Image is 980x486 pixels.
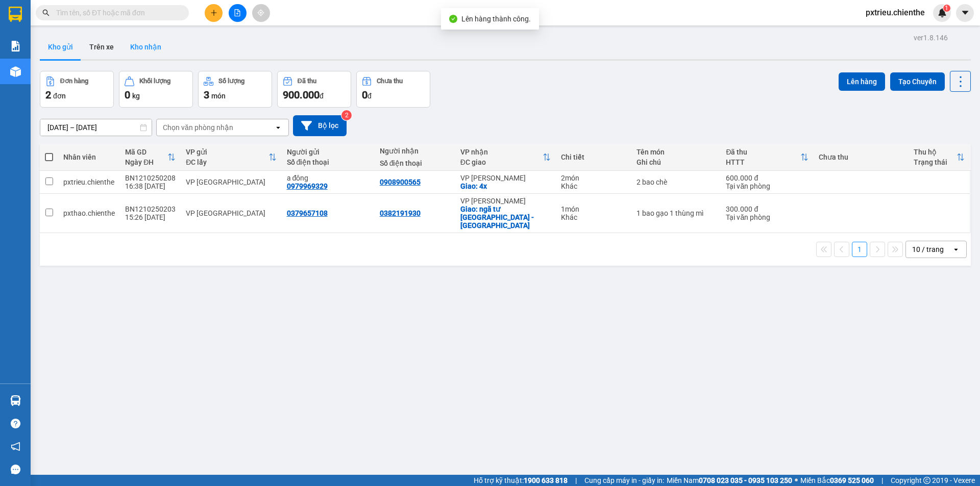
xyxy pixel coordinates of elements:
[125,182,176,190] div: 16:38 [DATE]
[938,8,947,17] img: icon-new-feature
[125,89,130,101] span: 0
[125,205,176,213] div: BN1210250203
[726,205,808,213] div: 300.000 đ
[524,476,568,484] strong: 1900 633 818
[287,174,370,182] div: a đông
[56,7,177,18] input: Tìm tên, số ĐT hoặc mã đơn
[943,5,950,12] sup: 1
[139,78,170,85] div: Khối lượng
[795,478,798,482] span: ⚪️
[377,78,403,85] div: Chưa thu
[460,158,543,166] div: ĐC giao
[561,182,626,190] div: Khác
[11,465,20,474] span: message
[218,78,244,85] div: Số lượng
[561,153,626,161] div: Chi tiết
[125,213,176,221] div: 15:26 [DATE]
[830,476,874,484] strong: 0369 525 060
[298,78,316,85] div: Đã thu
[257,9,264,16] span: aim
[10,66,21,77] img: warehouse-icon
[40,71,114,108] button: Đơn hàng2đơn
[380,178,421,186] div: 0908900565
[561,174,626,182] div: 2 món
[320,92,324,100] span: đ
[42,9,50,16] span: search
[460,182,551,190] div: Giao: 4x
[119,71,193,108] button: Khối lượng0kg
[914,158,957,166] div: Trạng thái
[945,5,948,12] span: 1
[667,475,792,486] span: Miền Nam
[460,148,543,156] div: VP nhận
[205,4,223,22] button: plus
[636,209,716,217] div: 1 bao gạo 1 thùng mì
[726,148,800,156] div: Đã thu
[287,158,370,166] div: Số điện thoại
[198,71,272,108] button: Số lượng3món
[63,209,115,217] div: pxthao.chienthe
[120,144,181,171] th: Toggle SortBy
[636,148,716,156] div: Tên món
[636,158,716,166] div: Ghi chú
[857,6,933,19] span: pxtrieu.chienthe
[11,442,20,451] span: notification
[474,475,568,486] span: Hỗ trợ kỹ thuật:
[380,159,450,167] div: Số điện thoại
[881,475,883,486] span: |
[341,110,352,120] sup: 2
[726,213,808,221] div: Tại văn phòng
[380,147,450,155] div: Người nhận
[293,115,347,136] button: Bộ lọc
[961,8,970,17] span: caret-down
[460,205,551,229] div: Giao: ngã tư Hoà Lợi - Bình Dương
[125,174,176,182] div: BN1210250208
[726,182,808,190] div: Tại văn phòng
[211,92,226,100] span: món
[274,123,282,132] svg: open
[914,148,957,156] div: Thu hộ
[40,119,152,136] input: Select a date range.
[186,209,276,217] div: VP [GEOGRAPHIC_DATA]
[561,205,626,213] div: 1 món
[914,32,948,43] div: ver 1.8.146
[63,178,115,186] div: pxtrieu.chienthe
[122,35,169,59] button: Kho nhận
[10,395,21,406] img: warehouse-icon
[60,78,88,85] div: Đơn hàng
[449,15,457,23] span: check-circle
[53,92,66,100] span: đơn
[287,182,328,190] div: 0979969329
[287,148,370,156] div: Người gửi
[726,158,800,166] div: HTTT
[890,72,945,91] button: Tạo Chuyến
[204,89,209,101] span: 3
[636,178,716,186] div: 2 bao chè
[210,9,217,16] span: plus
[186,178,276,186] div: VP [GEOGRAPHIC_DATA]
[952,245,960,253] svg: open
[186,148,268,156] div: VP gửi
[839,72,885,91] button: Lên hàng
[362,89,367,101] span: 0
[81,35,122,59] button: Trên xe
[10,41,21,52] img: solution-icon
[125,148,167,156] div: Mã GD
[125,158,167,166] div: Ngày ĐH
[9,7,22,22] img: logo-vxr
[45,89,51,101] span: 2
[460,174,551,182] div: VP [PERSON_NAME]
[923,477,930,484] span: copyright
[912,244,944,254] div: 10 / trang
[287,209,328,217] div: 0379657108
[367,92,372,100] span: đ
[229,4,247,22] button: file-add
[181,144,281,171] th: Toggle SortBy
[40,35,81,59] button: Kho gửi
[909,144,970,171] th: Toggle SortBy
[252,4,270,22] button: aim
[956,4,974,22] button: caret-down
[356,71,430,108] button: Chưa thu0đ
[234,9,241,16] span: file-add
[461,15,531,23] span: Lên hàng thành công.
